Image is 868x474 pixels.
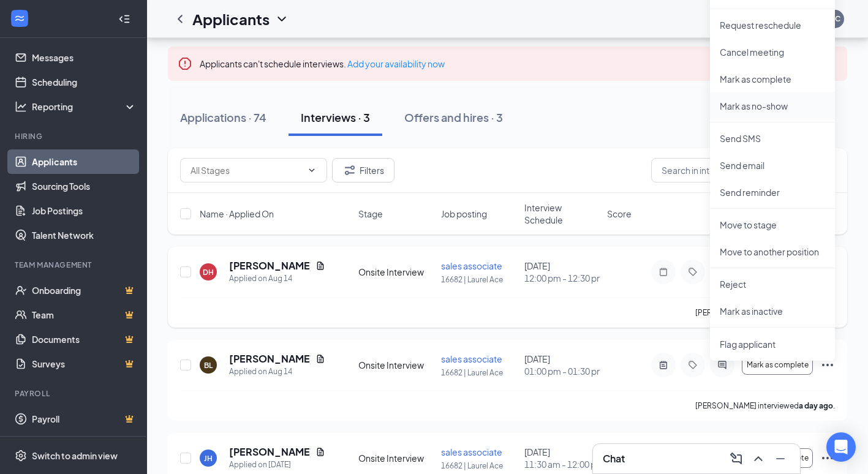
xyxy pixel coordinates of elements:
[32,450,118,462] div: Switch to admin view
[358,452,434,464] div: Onsite Interview
[820,451,835,465] svg: Ellipses
[15,100,27,113] svg: Analysis
[180,110,266,125] div: Applications · 74
[715,360,730,370] svg: ActiveChat
[729,451,744,466] svg: ComposeMessage
[685,267,700,277] svg: Tag
[751,451,766,466] svg: ChevronUp
[656,360,671,370] svg: ActiveNote
[441,367,516,378] p: 16682 | Laurel Ace
[204,360,213,371] div: BL
[274,12,289,26] svg: ChevronDown
[441,446,502,457] span: sales associate
[178,56,192,71] svg: Error
[332,158,394,182] button: Filter Filters
[524,272,600,284] span: 12:00 pm - 12:30 pm
[358,208,383,220] span: Stage
[524,260,600,284] div: [DATE]
[203,267,214,277] div: DH
[829,13,840,24] div: NC
[524,201,600,226] span: Interview Schedule
[229,445,311,459] h5: [PERSON_NAME]
[32,70,137,94] a: Scheduling
[524,353,600,377] div: [DATE]
[200,208,274,220] span: Name · Applied On
[191,164,302,177] input: All Stages
[342,163,357,178] svg: Filter
[32,327,137,352] a: DocumentsCrown
[524,458,600,470] span: 11:30 am - 12:00 pm
[441,274,516,285] p: 16682 | Laurel Ace
[173,12,187,26] svg: ChevronLeft
[32,223,137,247] a: Talent Network
[200,58,445,69] span: Applicants can't schedule interviews.
[32,352,137,376] a: SurveysCrown
[229,352,311,366] h5: [PERSON_NAME]
[826,432,856,462] div: Open Intercom Messenger
[32,149,137,174] a: Applicants
[118,13,130,25] svg: Collapse
[524,365,600,377] span: 01:00 pm - 01:30 pm
[747,361,809,369] span: Mark as complete
[726,449,746,468] button: ComposeMessage
[358,266,434,278] div: Onsite Interview
[32,45,137,70] a: Messages
[32,278,137,303] a: OnboardingCrown
[358,359,434,371] div: Onsite Interview
[301,110,370,125] div: Interviews · 3
[32,303,137,327] a: TeamCrown
[404,110,503,125] div: Offers and hires · 3
[307,165,317,175] svg: ChevronDown
[820,358,835,372] svg: Ellipses
[15,388,134,399] div: Payroll
[229,273,325,285] div: Applied on Aug 14
[441,208,487,220] span: Job posting
[229,459,325,471] div: Applied on [DATE]
[192,9,270,29] h1: Applicants
[441,461,516,471] p: 16682 | Laurel Ace
[15,450,27,462] svg: Settings
[315,261,325,271] svg: Document
[742,355,813,375] button: Mark as complete
[347,58,445,69] a: Add your availability now
[13,12,26,24] svg: WorkstreamLogo
[15,131,134,141] div: Hiring
[799,401,833,410] b: a day ago
[685,360,700,370] svg: Tag
[32,100,137,113] div: Reporting
[720,278,825,290] p: Reject
[229,259,311,273] h5: [PERSON_NAME]
[229,366,325,378] div: Applied on Aug 14
[441,353,502,364] span: sales associate
[607,208,632,220] span: Score
[441,260,502,271] span: sales associate
[315,447,325,457] svg: Document
[695,307,835,318] p: [PERSON_NAME] interviewed .
[32,407,137,431] a: PayrollCrown
[204,453,213,464] div: JH
[773,451,788,466] svg: Minimize
[15,260,134,270] div: Team Management
[695,401,835,411] p: [PERSON_NAME] interviewed .
[524,446,600,470] div: [DATE]
[651,158,835,182] input: Search in interviews
[603,452,625,465] h3: Chat
[749,449,768,468] button: ChevronUp
[656,267,671,277] svg: Note
[771,449,790,468] button: Minimize
[32,198,137,223] a: Job Postings
[315,354,325,364] svg: Document
[32,174,137,198] a: Sourcing Tools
